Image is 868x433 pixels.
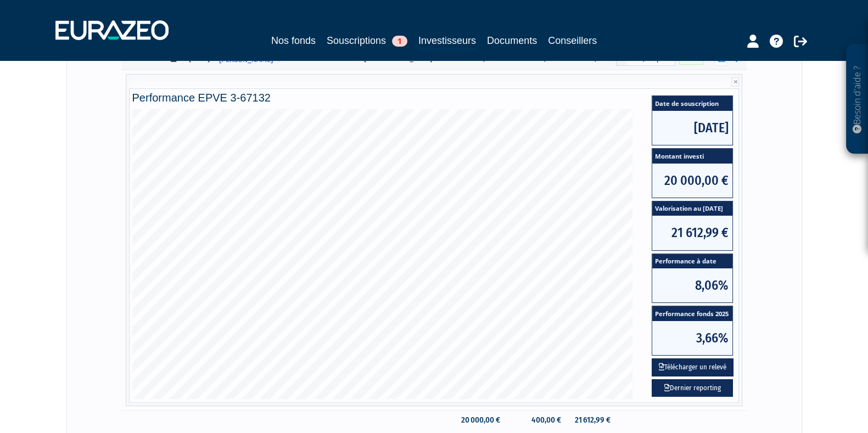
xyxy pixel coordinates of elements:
[548,33,597,48] a: Conseillers
[652,379,733,397] a: Dernier reporting
[132,92,736,104] h4: Performance EPVE 3-67132
[652,96,732,111] span: Date de souscription
[487,33,537,48] a: Documents
[327,33,407,48] a: Souscriptions1
[652,254,732,269] span: Performance à date
[567,410,616,430] td: 21 612,99 €
[271,33,316,48] a: Nos fonds
[652,111,732,145] span: [DATE]
[652,321,732,355] span: 3,66%
[652,216,732,250] span: 21 612,99 €
[55,20,169,40] img: 1732889491-logotype_eurazeo_blanc_rvb.png
[392,36,407,47] span: 1
[652,149,732,164] span: Montant investi
[652,358,733,376] button: Télécharger un relevé
[652,268,732,302] span: 8,06%
[418,33,476,50] a: Investisseurs
[506,410,567,430] td: 400,00 €
[652,306,732,321] span: Performance fonds 2025
[452,410,506,430] td: 20 000,00 €
[851,50,864,149] p: Besoin d'aide ?
[652,201,732,216] span: Valorisation au [DATE]
[652,164,732,198] span: 20 000,00 €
